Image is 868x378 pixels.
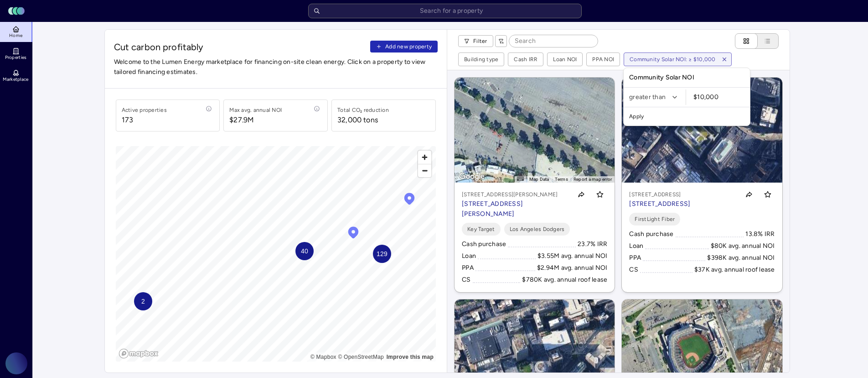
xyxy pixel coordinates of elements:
[338,354,384,360] a: OpenStreetMap
[690,89,748,105] input: minimum
[625,89,682,105] button: greater than
[629,92,666,102] span: greater than
[387,354,434,360] a: Map feedback
[625,109,748,124] button: Apply
[418,164,431,177] button: Zoom out
[310,354,336,360] a: Mapbox
[119,348,159,359] a: Mapbox logo
[418,151,431,164] button: Zoom in
[625,70,748,85] div: Community Solar NOI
